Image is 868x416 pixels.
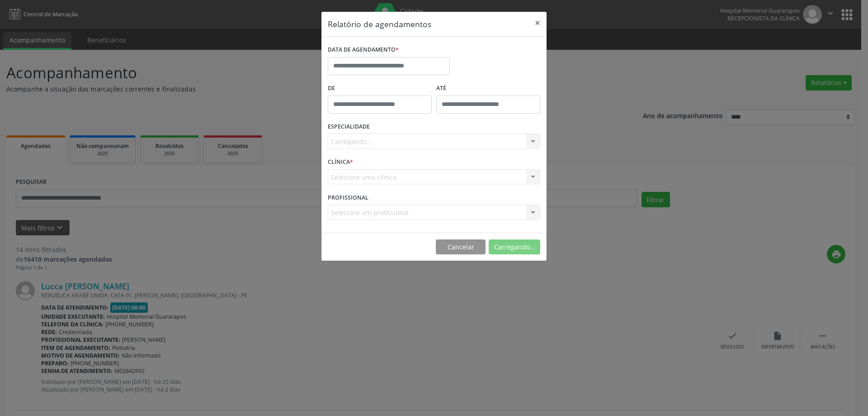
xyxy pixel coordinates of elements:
[328,120,370,134] label: ESPECIALIDADE
[328,81,432,96] label: De
[528,12,547,34] button: Close
[436,81,540,96] label: ATÉ
[328,43,399,57] label: DATA DE AGENDAMENTO
[328,155,353,169] label: CLÍNICA
[489,239,540,255] button: Carregando...
[328,18,431,30] h5: Relatório de agendamentos
[436,239,486,255] button: Cancelar
[328,191,368,205] label: PROFISSIONAL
